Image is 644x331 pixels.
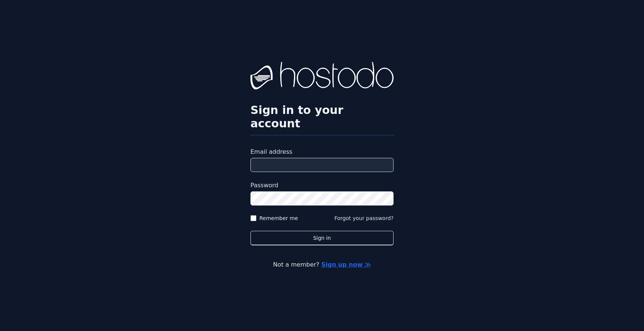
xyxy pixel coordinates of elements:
img: Hostodo [250,62,394,92]
label: Email address [250,147,394,156]
a: Sign up now ≫ [321,261,371,268]
h2: Sign in to your account [250,104,394,130]
button: Sign in [250,231,394,245]
p: Not a member? [36,260,608,269]
label: Password [250,181,394,190]
button: Forgot your password? [334,214,394,222]
label: Remember me [259,214,298,222]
